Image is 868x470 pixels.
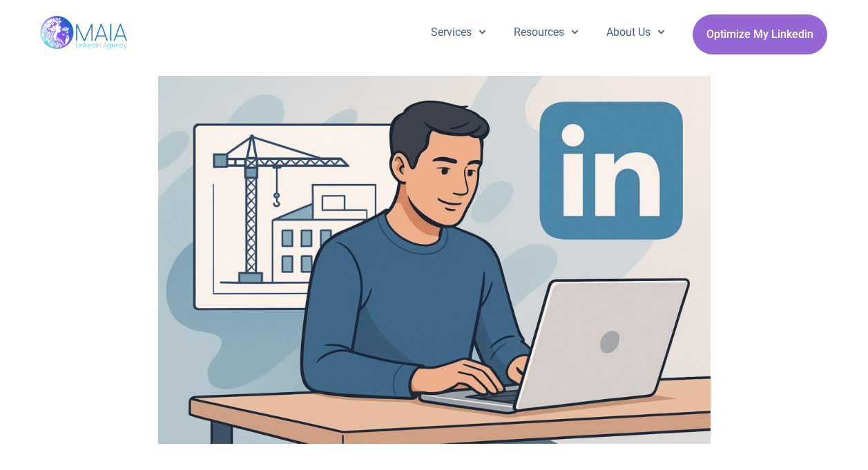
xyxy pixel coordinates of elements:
nav: Menu [417,14,679,50]
span: Optimize My Linkedin [706,21,813,48]
a: Resources [500,14,592,50]
a: About Us [592,14,679,50]
a: Services [417,14,500,50]
a: Optimize My Linkedin [693,14,827,54]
